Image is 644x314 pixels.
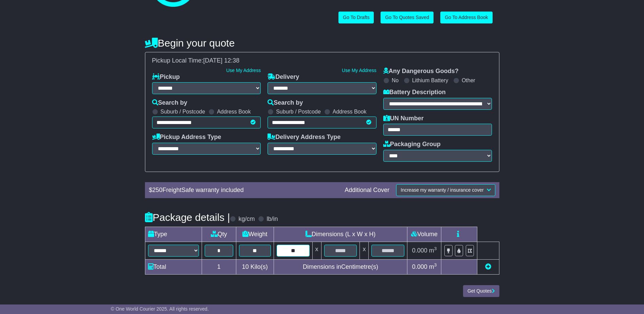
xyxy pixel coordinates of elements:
[145,227,202,242] td: Type
[396,184,495,196] button: Increase my warranty / insurance cover
[440,12,492,23] a: Go To Address Book
[429,247,437,254] span: m
[268,99,303,107] label: Search by
[268,73,299,81] label: Delivery
[152,187,163,193] span: 250
[145,37,499,49] h4: Begin your quote
[202,227,236,242] td: Qty
[152,73,180,81] label: Pickup
[412,263,427,270] span: 0.000
[274,259,407,274] td: Dimensions in Centimetre(s)
[463,285,499,297] button: Get Quotes
[145,259,202,274] td: Total
[152,99,187,107] label: Search by
[360,242,369,259] td: x
[152,134,221,141] label: Pickup Address Type
[333,108,367,115] label: Address Book
[383,68,459,75] label: Any Dangerous Goods?
[383,89,446,96] label: Battery Description
[161,108,205,115] label: Suburb / Postcode
[226,68,261,73] a: Use My Address
[312,242,321,259] td: x
[434,262,437,267] sup: 3
[202,259,236,274] td: 1
[146,187,342,194] div: $ FreightSafe warranty included
[145,212,230,223] h4: Package details |
[412,77,448,84] label: Lithium Battery
[383,115,424,122] label: UN Number
[401,187,483,193] span: Increase my warranty / insurance cover
[412,247,427,254] span: 0.000
[381,12,434,23] a: Go To Quotes Saved
[338,12,374,23] a: Go To Drafts
[342,68,376,73] a: Use My Address
[485,263,491,270] a: Add new item
[341,187,393,194] div: Additional Cover
[203,57,240,64] span: [DATE] 12:38
[392,77,399,84] label: No
[276,108,321,115] label: Suburb / Postcode
[407,227,441,242] td: Volume
[266,215,278,223] label: lb/in
[383,141,441,148] label: Packaging Group
[268,134,341,141] label: Delivery Address Type
[236,227,274,242] td: Weight
[274,227,407,242] td: Dimensions (L x W x H)
[149,57,496,65] div: Pickup Local Time:
[236,259,274,274] td: Kilo(s)
[429,263,437,270] span: m
[111,306,209,312] span: © One World Courier 2025. All rights reserved.
[217,108,251,115] label: Address Book
[242,263,249,270] span: 10
[434,246,437,251] sup: 3
[462,77,475,84] label: Other
[238,215,255,223] label: kg/cm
